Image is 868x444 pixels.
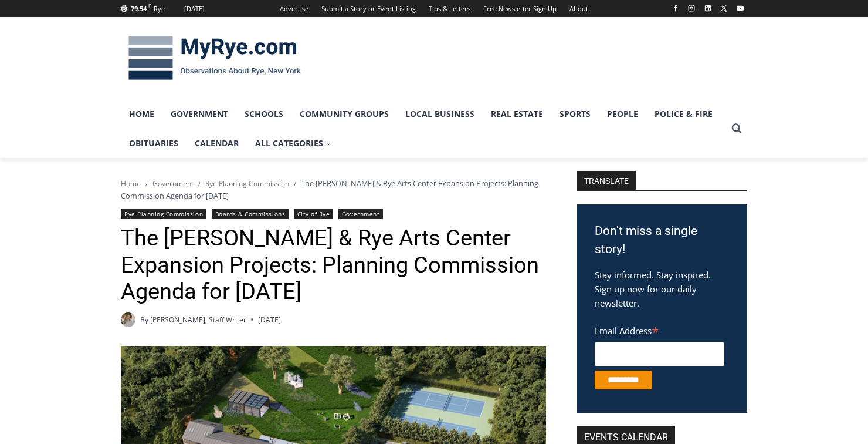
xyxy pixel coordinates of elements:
a: [PERSON_NAME], Staff Writer [150,315,246,325]
a: Government [152,179,194,189]
a: Boards & Commissions [212,209,289,219]
span: By [140,314,148,325]
a: Instagram [684,1,699,15]
div: [DATE] [184,4,205,14]
a: Community Groups [291,99,397,129]
h3: Don't miss a single story! [595,222,730,259]
h1: The [PERSON_NAME] & Rye Arts Center Expansion Projects: Planning Commission Agenda for [DATE] [121,225,546,305]
a: Author image [121,312,135,327]
div: Rye [154,4,165,14]
span: / [198,180,201,188]
span: The [PERSON_NAME] & Rye Arts Center Expansion Projects: Planning Commission Agenda for [DATE] [121,178,538,200]
a: Government [162,99,236,129]
a: Police & Fire [646,99,721,129]
a: Real Estate [483,99,551,129]
a: Home [121,99,162,129]
a: Sports [551,99,599,129]
label: Email Address [595,319,724,340]
span: All Categories [255,137,331,150]
a: Facebook [669,1,683,15]
a: X [717,1,731,15]
button: View Search Form [726,118,747,139]
nav: Primary Navigation [121,99,726,159]
span: 79.54 [131,4,147,13]
span: F [148,2,151,9]
a: People [599,99,646,129]
a: Linkedin [701,1,715,15]
a: Home [121,179,141,189]
nav: Breadcrumbs [121,177,546,201]
a: All Categories [247,129,340,158]
img: (PHOTO: MyRye.com Summer 2023 intern Beatrice Larzul.) [121,312,135,327]
a: Rye Planning Commission [205,179,289,189]
a: Local Business [397,99,483,129]
time: [DATE] [258,314,281,325]
strong: TRANSLATE [577,171,636,190]
span: / [145,180,148,188]
a: YouTube [733,1,747,15]
a: Calendar [187,129,247,158]
p: Stay informed. Stay inspired. Sign up now for our daily newsletter. [595,268,730,310]
a: Schools [236,99,291,129]
a: Obituaries [121,129,187,158]
a: Government [338,209,383,219]
a: Rye Planning Commission [121,209,206,219]
a: City of Rye [294,209,334,219]
span: / [294,180,296,188]
img: MyRye.com [121,28,308,89]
